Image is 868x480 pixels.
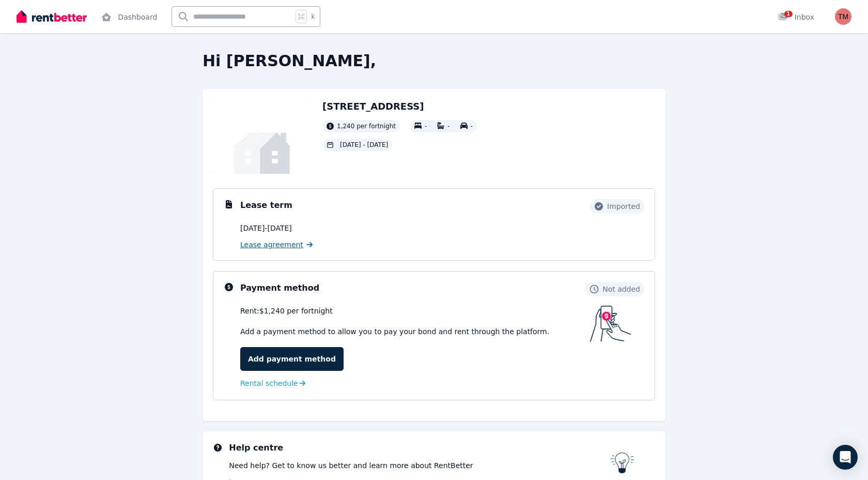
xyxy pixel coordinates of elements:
[240,306,590,316] div: Rent: $1,240 per fortnight
[447,123,450,130] span: -
[240,347,344,371] a: Add payment method
[835,8,851,25] img: Tessa Ménard
[340,141,388,149] span: [DATE] - [DATE]
[203,52,665,70] h2: Hi [PERSON_NAME],
[240,239,313,250] a: Lease agreement
[229,460,611,471] p: Need help? Get to know us better and learn more about RentBetter
[833,445,858,470] div: Open Intercom Messenger
[311,12,315,21] span: k
[240,282,319,294] h3: Payment method
[322,99,477,114] h2: [STREET_ADDRESS]
[240,199,292,212] h3: Lease term
[213,99,312,174] img: Property Url
[229,442,611,454] h3: Help centre
[784,11,793,17] span: 1
[240,326,590,337] p: Add a payment method to allow you to pay your bond and rent through the platform.
[607,201,640,212] span: Imported
[471,123,473,130] span: -
[425,123,427,130] span: -
[337,122,396,130] span: 1,240 per fortnight
[602,284,640,294] span: Not added
[17,9,87,24] img: RentBetter
[611,453,634,473] img: RentBetter help centre
[240,378,298,388] span: Rental schedule
[240,223,292,233] span: [DATE] - [DATE]
[778,12,814,22] div: Inbox
[240,378,305,388] a: Rental schedule
[590,306,631,342] img: Payment method
[240,239,303,250] span: Lease agreement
